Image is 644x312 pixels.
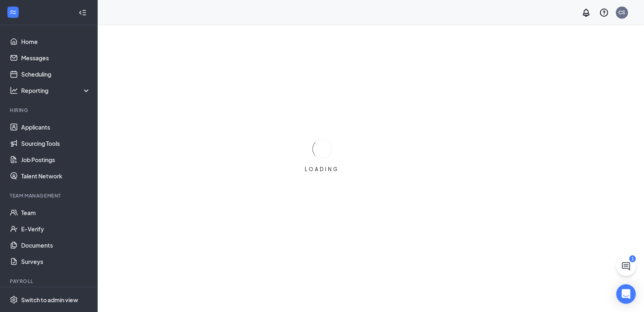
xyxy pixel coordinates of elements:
svg: Collapse [79,9,87,17]
a: E-Verify [21,221,91,237]
a: Talent Network [21,168,91,184]
svg: WorkstreamLogo [9,8,17,16]
div: Reporting [21,86,91,94]
button: ChatActive [616,257,636,276]
div: Open Intercom Messenger [616,284,636,304]
div: CS [619,9,626,16]
div: LOADING [302,166,343,173]
svg: Analysis [10,86,18,94]
a: Surveys [21,253,91,270]
svg: ChatActive [621,261,631,271]
a: Applicants [21,119,91,135]
a: Documents [21,237,91,253]
svg: Settings [10,296,18,304]
div: 1 [629,255,636,262]
div: Hiring [10,107,89,114]
div: Switch to admin view [21,296,78,304]
a: Team [21,204,91,221]
a: Messages [21,50,91,66]
svg: Notifications [581,8,591,18]
a: Sourcing Tools [21,135,91,152]
div: Team Management [10,192,89,199]
svg: QuestionInfo [599,8,609,18]
a: Home [21,33,91,50]
a: Job Postings [21,152,91,168]
a: Scheduling [21,66,91,82]
div: Payroll [10,278,89,285]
